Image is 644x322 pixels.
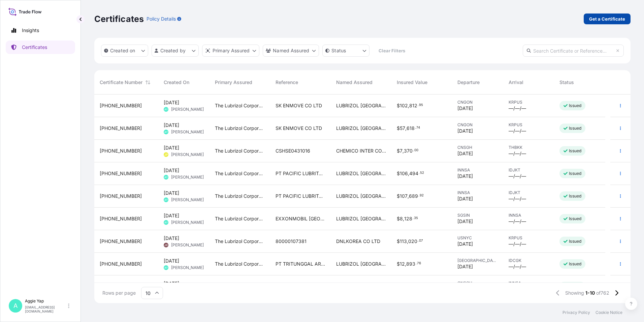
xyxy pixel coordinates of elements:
[100,261,142,267] span: [PHONE_NUMBER]
[403,216,404,221] span: ,
[336,147,386,154] span: CHEMICO INTER CORPORATION CO LTD
[25,298,67,304] p: Aggie Yap
[22,27,39,34] p: Insights
[408,194,409,198] span: ,
[457,195,473,202] span: [DATE]
[584,14,631,24] a: Get a Certificate
[418,104,419,106] span: .
[400,126,405,131] span: 57
[164,106,168,113] span: AY
[415,127,416,129] span: .
[420,194,424,197] span: 92
[509,167,549,173] span: IDJKT
[336,79,373,86] span: Named Assured
[213,47,250,54] p: Primary Assured
[276,147,310,154] span: CSHSE0431016
[569,239,581,244] p: Issued
[164,212,179,219] span: [DATE]
[397,194,400,198] span: $
[408,103,409,108] span: ,
[509,128,526,134] span: —/—/—
[419,104,423,106] span: 95
[397,171,400,176] span: $
[164,264,168,271] span: AY
[457,280,498,286] span: CNSGH
[416,127,420,129] span: 74
[418,194,419,197] span: .
[397,239,400,244] span: $
[110,47,135,54] p: Created on
[457,100,498,105] span: CNGON
[397,126,400,131] span: $
[414,217,418,219] span: 35
[336,215,386,222] span: LUBRIZOL [GEOGRAPHIC_DATA] (PTE) LTD
[276,215,325,222] span: EXXONMOBIL [GEOGRAPHIC_DATA]
[420,172,424,174] span: 52
[13,302,18,309] span: A
[400,216,403,221] span: 8
[457,150,473,157] span: [DATE]
[171,242,204,248] span: [PERSON_NAME]
[509,263,526,270] span: —/—/—
[457,173,473,180] span: [DATE]
[263,45,319,57] button: cargoOwner Filter options
[457,105,473,112] span: [DATE]
[331,47,346,54] p: Status
[509,241,526,247] span: —/—/—
[595,310,622,315] a: Cookie Notice
[171,197,204,203] span: [PERSON_NAME]
[147,16,176,22] p: Policy Details
[405,262,406,266] span: ,
[569,193,581,199] p: Issued
[164,167,179,174] span: [DATE]
[509,218,526,225] span: —/—/—
[457,241,473,247] span: [DATE]
[400,262,405,266] span: 12
[215,102,265,109] span: The Lubrizol Corporation
[164,280,179,287] span: [DATE]
[509,79,523,86] span: Arrival
[22,44,47,51] p: Certificates
[562,310,590,315] a: Privacy Policy
[509,105,526,112] span: —/—/—
[171,107,204,112] span: [PERSON_NAME]
[457,218,473,225] span: [DATE]
[457,128,473,134] span: [DATE]
[400,194,408,198] span: 107
[215,261,265,267] span: The Lubrizol Corporation
[164,242,168,248] span: JK
[336,125,386,132] span: LUBRIZOL [GEOGRAPHIC_DATA] (PTE) LTD
[276,261,325,267] span: PT TRITUNGGAL ARTHAMAKMUR
[457,258,498,263] span: [GEOGRAPHIC_DATA]
[509,195,526,202] span: —/—/—
[408,171,409,176] span: ,
[397,79,427,86] span: Insured Value
[509,173,526,180] span: —/—/—
[409,103,417,108] span: 812
[418,240,419,242] span: .
[402,149,404,153] span: ,
[215,238,265,245] span: The Lubrizol Corporation
[164,151,168,158] span: JP
[164,219,168,226] span: AY
[273,47,309,54] p: Named Assured
[569,261,581,267] p: Issued
[509,280,549,286] span: INNSA
[523,45,624,57] input: Search Certificate or Reference...
[276,79,298,86] span: Reference
[509,122,549,128] span: KRPUS
[457,263,473,270] span: [DATE]
[171,265,204,270] span: [PERSON_NAME]
[215,147,265,154] span: The Lubrizol Corporation
[419,172,420,174] span: .
[409,171,418,176] span: 494
[457,190,498,195] span: INNSA
[559,79,574,86] span: Status
[397,262,400,266] span: $
[215,193,265,199] span: The Lubrizol Corporation
[164,174,168,181] span: AY
[100,170,142,177] span: [PHONE_NUMBER]
[164,235,179,242] span: [DATE]
[569,171,581,176] p: Issued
